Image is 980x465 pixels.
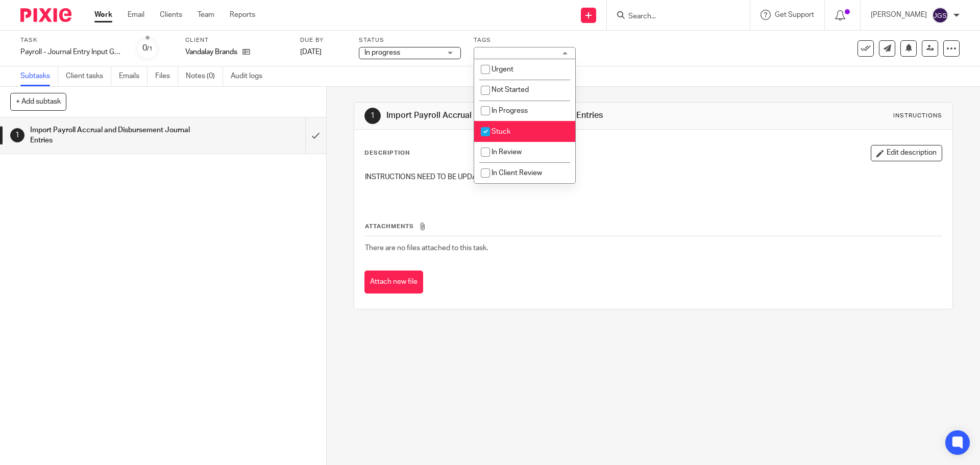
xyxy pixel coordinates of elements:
[66,66,111,86] a: Client tasks
[155,66,178,86] a: Files
[871,10,927,20] p: [PERSON_NAME]
[492,128,510,135] span: Stuck
[186,66,223,86] a: Notes (0)
[231,66,270,86] a: Audit logs
[10,93,66,110] button: + Add subtask
[20,66,58,86] a: Subtasks
[198,10,214,20] a: Team
[365,244,488,252] span: There are no files attached to this task.
[185,36,287,44] label: Client
[20,8,71,22] img: Pixie
[365,224,414,229] span: Attachments
[364,108,381,124] div: 1
[185,47,237,57] p: Vandalay Brands
[364,149,410,157] p: Description
[300,36,346,44] label: Due by
[775,11,814,18] span: Get Support
[893,112,942,120] div: Instructions
[94,10,112,20] a: Work
[492,107,528,114] span: In Progress
[147,46,153,52] small: /1
[119,66,148,86] a: Emails
[474,36,576,44] label: Tags
[386,110,675,121] h1: Import Payroll Accrual and Disbursement Journal Entries
[492,149,522,156] span: In Review
[230,10,255,20] a: Reports
[932,7,948,23] img: svg%3E
[492,86,529,93] span: Not Started
[492,66,513,73] span: Urgent
[160,10,182,20] a: Clients
[20,47,122,57] div: Payroll - Journal Entry Input Group B ([GEOGRAPHIC_DATA])
[365,172,941,182] p: INSTRUCTIONS NEED TO BE UPDATED.
[627,12,719,21] input: Search
[492,169,542,177] span: In Client Review
[300,48,322,56] span: [DATE]
[364,271,423,293] button: Attach new file
[142,42,153,54] div: 0
[20,47,122,57] div: Payroll - Journal Entry Input Group B (VAN)
[871,145,942,161] button: Edit description
[10,128,24,142] div: 1
[364,49,400,56] span: In progress
[30,123,207,149] h1: Import Payroll Accrual and Disbursement Journal Entries
[359,36,461,44] label: Status
[128,10,144,20] a: Email
[20,36,122,44] label: Task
